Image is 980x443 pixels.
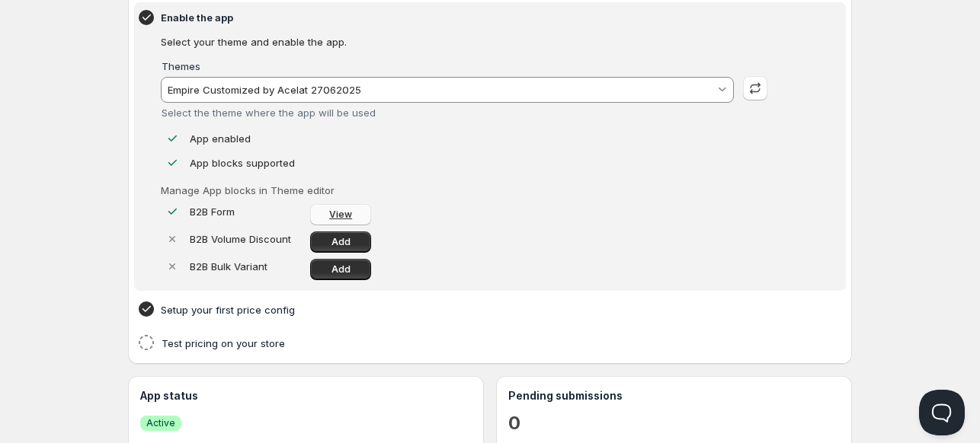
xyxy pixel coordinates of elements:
span: Add [331,263,351,276]
span: Active [146,417,175,429]
h3: App status [140,388,472,403]
span: Add [331,236,351,248]
h3: Pending submissions [508,388,840,403]
iframe: Help Scout Beacon - Open [919,390,965,435]
p: B2B Volume Discount [190,231,304,247]
h4: Test pricing on your store [162,336,772,351]
a: View [310,204,371,225]
div: Select the theme where the app will be used [162,107,734,119]
a: Add [310,259,371,280]
p: B2B Form [190,204,304,219]
a: 0 [508,411,520,435]
p: App blocks supported [190,155,295,171]
a: Add [310,231,371,253]
p: B2B Bulk Variant [190,259,304,274]
p: Manage App blocks in Theme editor [161,183,767,198]
h4: Setup your first price config [161,302,772,317]
a: SuccessActive [140,415,181,431]
label: Themes [162,60,200,72]
span: View [329,209,352,221]
p: App enabled [190,131,251,146]
h4: Enable the app [161,10,772,25]
p: Select your theme and enable the app. [161,34,767,49]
